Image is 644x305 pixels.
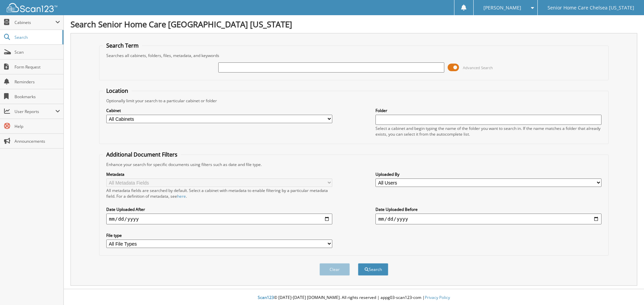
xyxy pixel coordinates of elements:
[548,6,634,10] span: Senior Home Care Chelsea [US_STATE]
[483,6,521,10] span: [PERSON_NAME]
[106,188,332,199] div: All metadata fields are searched by default. Select a cabinet with metadata to enable filtering b...
[103,162,605,167] div: Enhance your search for specific documents using filters such as date and file type.
[106,214,332,224] input: start
[258,295,274,300] span: Scan123
[103,42,142,49] legend: Search Term
[103,98,605,104] div: Optionally limit your search to a particular cabinet or folder
[177,193,186,199] a: here
[15,49,60,55] span: Scan
[15,138,60,144] span: Announcements
[425,295,450,300] a: Privacy Policy
[106,108,332,113] label: Cabinet
[375,171,601,177] label: Uploaded By
[106,171,332,177] label: Metadata
[15,64,60,70] span: Form Request
[610,273,644,305] iframe: Chat Widget
[71,19,637,30] h1: Search Senior Home Care [GEOGRAPHIC_DATA] [US_STATE]
[358,263,388,276] button: Search
[15,34,59,40] span: Search
[375,126,601,137] div: Select a cabinet and begin typing the name of the folder you want to search in. If the name match...
[7,3,57,12] img: scan123-logo-white.svg
[15,94,60,100] span: Bookmarks
[319,263,350,276] button: Clear
[103,87,132,94] legend: Location
[15,20,55,25] span: Cabinets
[375,206,601,212] label: Date Uploaded Before
[106,232,332,238] label: File type
[106,206,332,212] label: Date Uploaded After
[15,123,60,129] span: Help
[103,53,605,58] div: Searches all cabinets, folders, files, metadata, and keywords
[463,65,493,70] span: Advanced Search
[375,108,601,113] label: Folder
[15,79,60,85] span: Reminders
[375,214,601,224] input: end
[15,109,55,114] span: User Reports
[103,151,181,158] legend: Additional Document Filters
